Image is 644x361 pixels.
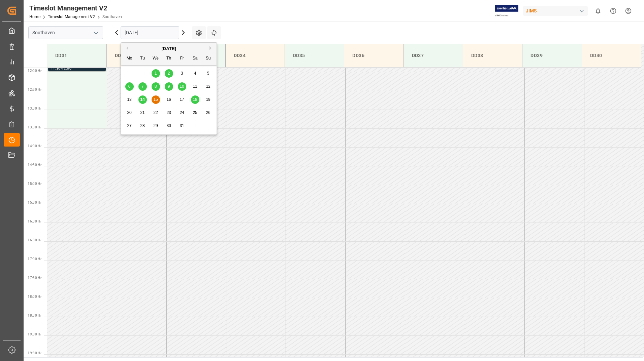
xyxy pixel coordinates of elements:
div: Su [204,54,213,63]
span: 17:00 Hr [28,257,41,261]
div: Choose Thursday, October 9th, 2025 [165,82,173,91]
span: 19:00 Hr [28,332,41,336]
div: Tu [138,54,147,63]
div: month 2025-10 [123,67,215,132]
div: Choose Saturday, October 11th, 2025 [191,82,199,91]
span: 13:30 Hr [28,125,41,129]
div: Choose Wednesday, October 22nd, 2025 [152,109,160,117]
span: 30 [166,123,171,128]
div: Choose Saturday, October 4th, 2025 [191,69,199,78]
div: Choose Thursday, October 30th, 2025 [165,122,173,130]
div: Choose Friday, October 24th, 2025 [178,109,186,117]
div: Choose Friday, October 3rd, 2025 [178,69,186,78]
span: 13:00 Hr [28,107,41,110]
div: DD35 [290,49,339,62]
div: Sa [191,54,199,63]
span: 24 [180,110,184,115]
div: Choose Tuesday, October 28th, 2025 [138,122,147,130]
span: 23 [166,110,171,115]
div: Choose Sunday, October 5th, 2025 [204,69,213,78]
span: 17:30 Hr [28,276,41,280]
span: 12:00 Hr [28,69,41,73]
div: Choose Wednesday, October 1st, 2025 [152,69,160,78]
span: 16:30 Hr [28,238,41,242]
span: 18 [193,97,197,102]
span: 26 [206,110,210,115]
span: 6 [128,84,131,89]
button: Previous Month [124,46,128,50]
button: open menu [91,28,101,38]
div: Choose Friday, October 31st, 2025 [178,122,186,130]
div: DD34 [231,49,279,62]
span: 7 [141,84,144,89]
div: Choose Thursday, October 16th, 2025 [165,95,173,104]
div: Choose Monday, October 6th, 2025 [125,82,134,91]
div: 12:00 [62,67,71,70]
div: Choose Saturday, October 18th, 2025 [191,95,199,104]
div: DD38 [469,49,517,62]
span: 22 [153,110,158,115]
input: Type to search/select [28,26,103,39]
div: DD31 [53,49,101,62]
div: Choose Friday, October 10th, 2025 [178,82,186,91]
div: Fr [178,54,186,63]
span: 14:30 Hr [28,163,41,167]
span: 12 [206,84,210,89]
div: Choose Sunday, October 19th, 2025 [204,95,213,104]
span: 10 [180,84,184,89]
span: 9 [168,84,170,89]
span: 15 [153,97,158,102]
div: - [61,67,62,70]
span: 29 [153,123,158,128]
a: Timeslot Management V2 [48,14,95,19]
span: 18:00 Hr [28,295,41,298]
div: Choose Tuesday, October 21st, 2025 [138,109,147,117]
span: 28 [140,123,144,128]
div: Choose Wednesday, October 8th, 2025 [152,82,160,91]
span: 13 [127,97,131,102]
img: Exertis%20JAM%20-%20Email%20Logo.jpg_1722504956.jpg [495,5,518,17]
div: Choose Thursday, October 2nd, 2025 [165,69,173,78]
div: Choose Sunday, October 12th, 2025 [204,82,213,91]
span: 11 [193,84,197,89]
div: Timeslot Management V2 [29,3,122,13]
span: 20 [127,110,131,115]
span: 3 [181,71,183,76]
input: DD-MM-YYYY [121,26,179,39]
span: 19:30 Hr [28,351,41,355]
span: 27 [127,123,131,128]
a: Home [29,14,40,19]
div: Choose Sunday, October 26th, 2025 [204,109,213,117]
span: 5 [207,71,210,76]
div: Choose Tuesday, October 14th, 2025 [138,95,147,104]
span: 25 [193,110,197,115]
div: Choose Wednesday, October 15th, 2025 [152,95,160,104]
span: 16:00 Hr [28,219,41,223]
span: 15:30 Hr [28,201,41,204]
div: Choose Monday, October 27th, 2025 [125,122,134,130]
div: DD40 [587,49,636,62]
span: 2 [168,71,170,76]
div: 11:30 [51,67,61,70]
div: DD32 [112,49,160,62]
span: 14 [140,97,144,102]
button: show 0 new notifications [590,3,606,18]
span: 17 [180,97,184,102]
div: Choose Tuesday, October 7th, 2025 [138,82,147,91]
button: Next Month [210,46,214,50]
div: Choose Wednesday, October 29th, 2025 [152,122,160,130]
div: DD39 [528,49,576,62]
span: 4 [194,71,196,76]
span: 18:30 Hr [28,314,41,317]
div: Choose Thursday, October 23rd, 2025 [165,109,173,117]
span: 21 [140,110,144,115]
span: 8 [155,84,157,89]
span: 14:00 Hr [28,144,41,148]
span: 12:30 Hr [28,88,41,91]
button: Help Center [606,3,621,18]
span: 31 [180,123,184,128]
span: 19 [206,97,210,102]
div: Choose Monday, October 20th, 2025 [125,109,134,117]
div: Mo [125,54,134,63]
div: [DATE] [121,45,217,52]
